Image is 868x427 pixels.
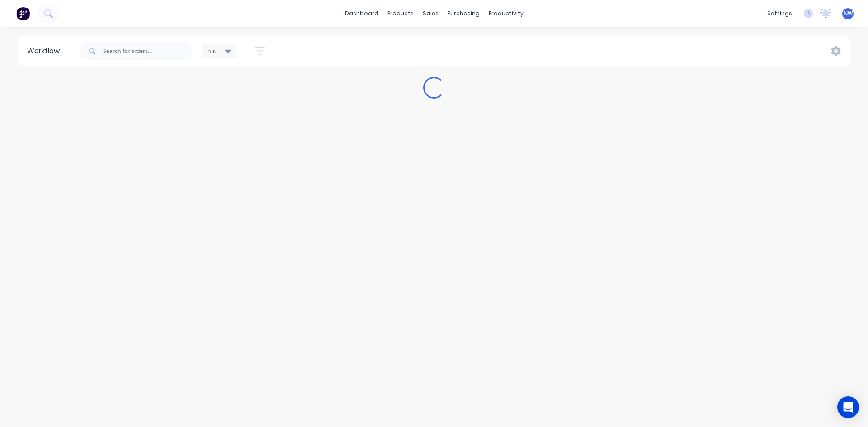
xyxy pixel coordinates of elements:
div: purchasing [443,7,484,20]
div: products [383,7,418,20]
a: dashboard [340,7,383,20]
div: sales [418,7,443,20]
img: Factory [16,7,30,20]
div: Workflow [27,46,64,56]
span: nic [207,46,216,56]
input: Search for orders... [103,42,193,60]
div: productivity [484,7,528,20]
span: NW [844,9,853,18]
div: Open Intercom Messenger [837,396,859,418]
div: settings [763,7,797,20]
